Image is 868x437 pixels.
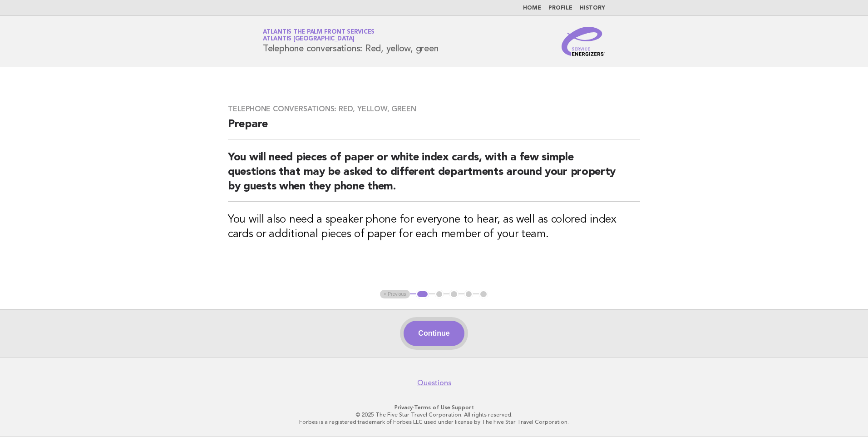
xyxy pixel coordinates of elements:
[580,5,605,11] a: History
[452,404,474,411] a: Support
[228,150,640,202] h2: You will need pieces of paper or white index cards, with a few simple questions that may be asked...
[156,418,712,426] p: Forbes is a registered trademark of Forbes LLC used under license by The Five Star Travel Corpora...
[228,117,640,139] h2: Prepare
[562,27,605,56] img: Service Energizers
[156,411,712,418] p: © 2025 The Five Star Travel Corporation. All rights reserved.
[414,404,450,411] a: Terms of Use
[395,404,413,411] a: Privacy
[263,36,355,42] span: Atlantis [GEOGRAPHIC_DATA]
[228,213,640,242] h3: You will also need a speaker phone for everyone to hear, as well as colored index cards or additi...
[523,5,541,11] a: Home
[228,104,640,114] h3: Telephone conversations: Red, yellow, green
[416,290,429,299] button: 1
[404,321,464,346] button: Continue
[417,378,451,387] a: Questions
[156,404,712,411] p: · ·
[548,5,572,11] a: Profile
[263,29,375,42] a: Atlantis The Palm Front ServicesAtlantis [GEOGRAPHIC_DATA]
[263,30,438,53] h1: Telephone conversations: Red, yellow, green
